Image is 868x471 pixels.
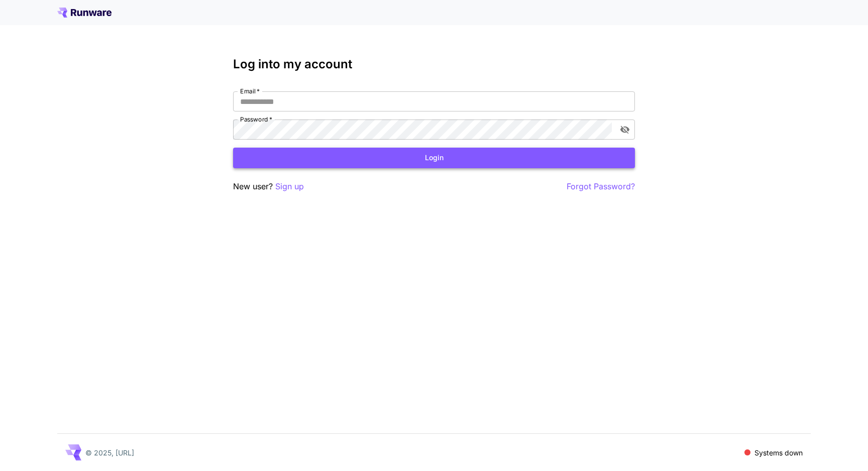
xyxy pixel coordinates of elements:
[233,57,635,71] h3: Log into my account
[233,180,304,193] p: New user?
[567,180,635,193] button: Forgot Password?
[616,121,634,139] button: toggle password visibility
[754,447,803,458] p: Systems down
[240,115,272,124] label: Password
[275,180,304,193] button: Sign up
[233,148,635,168] button: Login
[85,447,134,458] p: © 2025, [URL]
[240,87,260,95] label: Email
